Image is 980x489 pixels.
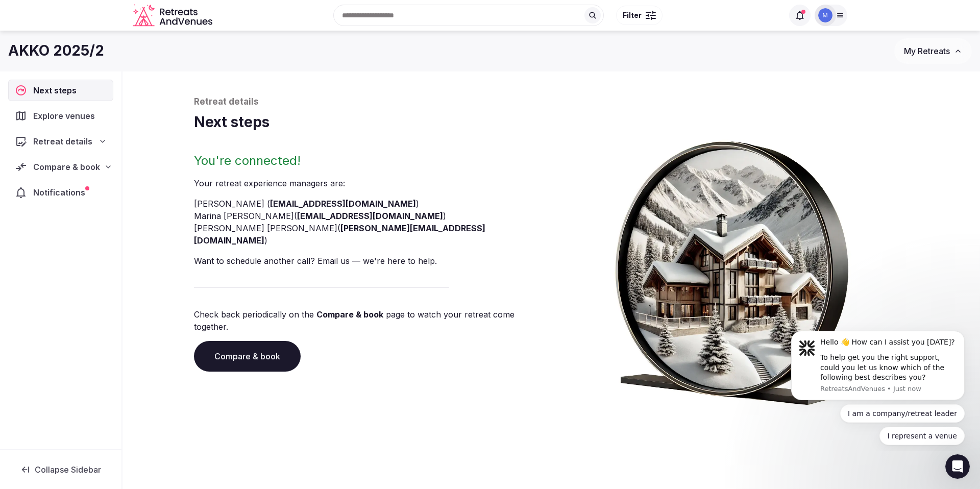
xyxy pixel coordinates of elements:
a: [PERSON_NAME][EMAIL_ADDRESS][DOMAIN_NAME] [194,223,485,246]
button: Filter [616,6,663,25]
h2: You're connected! [194,153,547,169]
a: Notifications [8,182,113,203]
iframe: Intercom notifications message [776,322,980,451]
h1: Next steps [194,112,909,132]
p: Retreat details [194,96,909,108]
span: Compare & book [33,161,100,173]
iframe: Intercom live chat [945,454,970,479]
a: [EMAIL_ADDRESS][DOMAIN_NAME] [297,211,443,221]
h1: AKKO 2025/2 [8,41,104,61]
a: Visit the homepage [133,4,214,27]
span: Filter [623,10,642,20]
a: Next steps [8,80,113,101]
p: Check back periodically on the page to watch your retreat come together. [194,308,547,333]
p: Your retreat experience manager s are : [194,177,547,189]
a: Explore venues [8,105,113,127]
img: meg [818,8,832,22]
p: Want to schedule another call? Email us — we're here to help. [194,255,547,267]
span: Notifications [33,186,89,199]
span: Explore venues [33,110,99,122]
span: Retreat details [33,135,92,148]
a: [EMAIL_ADDRESS][DOMAIN_NAME] [270,199,416,209]
li: [PERSON_NAME] [PERSON_NAME] ( ) [194,222,547,247]
span: Collapse Sidebar [35,464,101,475]
li: [PERSON_NAME] ( ) [194,198,547,210]
li: Marina [PERSON_NAME] ( ) [194,210,547,222]
button: Collapse Sidebar [8,458,113,481]
span: My Retreats [904,46,950,56]
a: Compare & book [316,309,383,320]
a: Compare & book [194,341,301,372]
svg: Retreats and Venues company logo [133,4,214,27]
button: My Retreats [894,38,972,64]
span: Next steps [33,84,81,96]
img: Winter chalet retreat in picture frame [596,132,868,405]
